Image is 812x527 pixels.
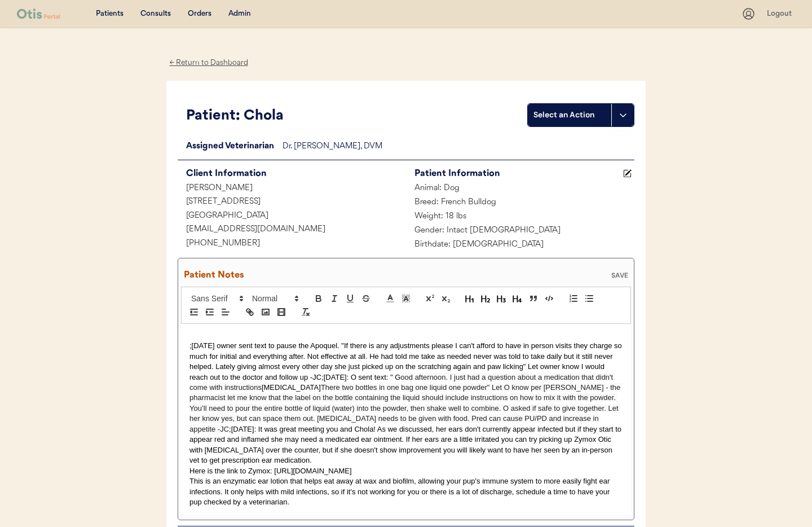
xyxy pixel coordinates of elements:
span: Font [186,292,247,305]
div: Animal: Dog [406,182,634,196]
span: ood afternoon. I just had a question about a medication that didn't come with instructions [189,373,615,392]
div: Birthdate: [DEMOGRAPHIC_DATA] [406,238,634,252]
p: ;[DATE] owner sent text to pause the Apoquel. "If there is any adjustments please I can't afford ... [189,341,623,465]
div: SAVE [608,272,631,279]
div: ← Return to Dashboard [166,56,251,69]
div: Select an Action [533,109,606,121]
div: Patient Information [414,166,620,182]
div: Consults [140,8,171,20]
span: Text alignment [218,305,233,319]
div: [PERSON_NAME] [178,182,406,196]
div: Logout [767,8,795,20]
div: [EMAIL_ADDRESS][DOMAIN_NAME] [178,223,406,237]
span: There two bottles in one bag one liquid one powder" Let O know per [PERSON_NAME] - the pharmacist... [189,383,623,433]
div: Gender: Intact [DEMOGRAPHIC_DATA] [406,224,634,238]
div: [GEOGRAPHIC_DATA] [178,209,406,223]
p: This is an enzymatic ear lotion that helps eat away at wax and biofilm, allowing your pup's immun... [189,476,623,507]
div: Breed: French Bulldog [406,196,634,210]
div: Dr. [PERSON_NAME], DVM [283,140,634,154]
p: Here is the link to Zymox: [URL][DOMAIN_NAME] [189,466,623,476]
div: [STREET_ADDRESS] [178,195,406,209]
div: Patient Notes [184,267,608,283]
div: Orders [188,8,211,20]
div: Weight: 18 lbs [406,210,634,224]
span: Highlight color [398,292,414,305]
span: Font size [247,292,302,305]
div: Admin [228,8,251,20]
div: Patient: Chola [186,106,527,127]
div: Patients [96,8,123,20]
span: Font color [382,292,398,305]
div: [PHONE_NUMBER] [178,237,406,251]
div: Client Information [186,166,406,182]
div: Assigned Veterinarian [178,140,283,154]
